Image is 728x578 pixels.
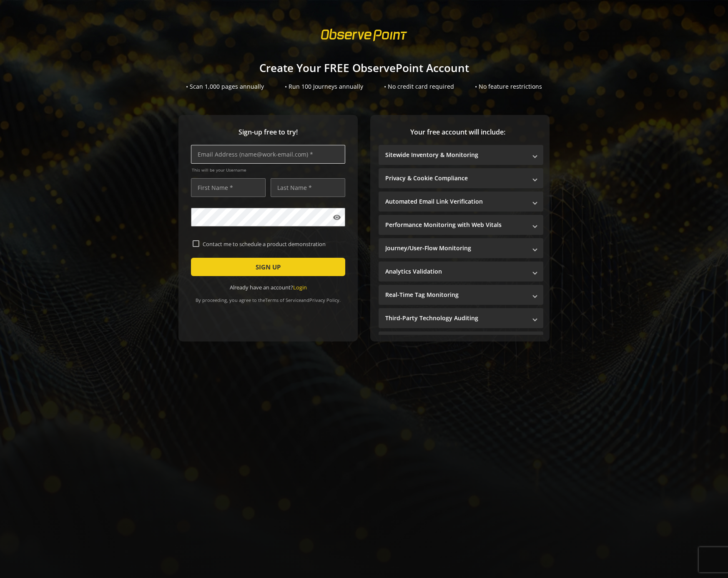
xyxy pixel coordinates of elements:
a: Terms of Service [265,297,301,303]
button: SIGN UP [191,258,345,276]
span: Your free account will include: [379,127,537,137]
span: SIGN UP [256,259,281,274]
label: Contact me to schedule a product demonstration [199,240,344,248]
mat-expansion-panel-header: Privacy & Cookie Compliance [379,168,543,188]
mat-expansion-panel-header: Global Site Auditing [379,331,543,351]
mat-panel-title: Privacy & Cookie Compliance [385,174,527,182]
mat-expansion-panel-header: Journey/User-Flow Monitoring [379,238,543,258]
div: Already have an account? [191,284,345,291]
div: • Scan 1,000 pages annually [186,82,264,91]
div: By proceeding, you agree to the and . [191,291,345,303]
mat-expansion-panel-header: Real-Time Tag Monitoring [379,285,543,305]
mat-icon: visibility [333,213,341,222]
mat-panel-title: Real-Time Tag Monitoring [385,291,527,299]
mat-expansion-panel-header: Analytics Validation [379,262,543,282]
mat-panel-title: Automated Email Link Verification [385,197,527,206]
mat-expansion-panel-header: Performance Monitoring with Web Vitals [379,215,543,235]
mat-panel-title: Third-Party Technology Auditing [385,314,527,322]
div: • No credit card required [384,82,454,91]
div: • No feature restrictions [475,82,542,91]
mat-panel-title: Journey/User-Flow Monitoring [385,244,527,252]
a: Privacy Policy [309,297,339,303]
mat-panel-title: Analytics Validation [385,267,527,276]
input: Email Address (name@work-email.com) * [191,145,345,164]
mat-panel-title: Sitewide Inventory & Monitoring [385,151,527,159]
span: Sign-up free to try! [191,127,345,137]
div: • Run 100 Journeys annually [285,82,363,91]
a: Login [293,284,307,291]
span: This will be your Username [192,167,345,173]
mat-expansion-panel-header: Sitewide Inventory & Monitoring [379,145,543,165]
mat-expansion-panel-header: Third-Party Technology Auditing [379,308,543,328]
input: First Name * [191,178,266,197]
input: Last Name * [271,178,345,197]
mat-expansion-panel-header: Automated Email Link Verification [379,192,543,212]
mat-panel-title: Performance Monitoring with Web Vitals [385,221,527,229]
